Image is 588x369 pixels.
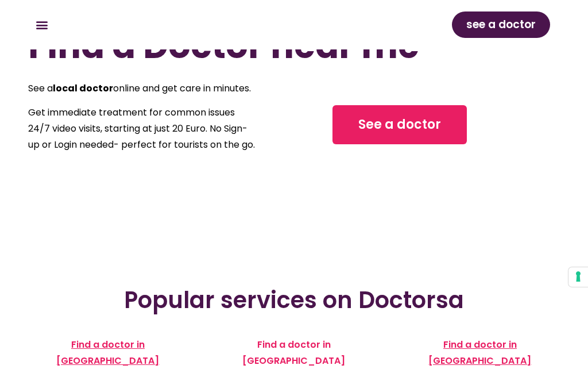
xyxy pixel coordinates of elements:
a: See a doctor [332,105,467,144]
strong: local doctor [53,82,113,95]
h1: Find a Doctor near me [28,24,497,68]
span: Get immediate treatment for common issues 24/7 video visits, starting at just 20 Euro. No Sign-up... [28,106,255,151]
p: See a online and get care in minutes. [28,80,257,97]
h2: Popular services on Doctorsa [21,286,567,314]
a: Find a doctor in [GEOGRAPHIC_DATA] [242,338,345,367]
a: Find a doctor in [GEOGRAPHIC_DATA] [428,338,531,367]
div: Menu Toggle [32,16,51,34]
a: Find a doctor in [GEOGRAPHIC_DATA] [56,338,159,367]
iframe: Customer reviews powered by Trustpilot [49,207,539,223]
button: Your consent preferences for tracking technologies [568,267,588,287]
span: see a doctor [466,16,536,34]
span: See a doctor [358,116,441,134]
a: see a doctor [452,11,550,38]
